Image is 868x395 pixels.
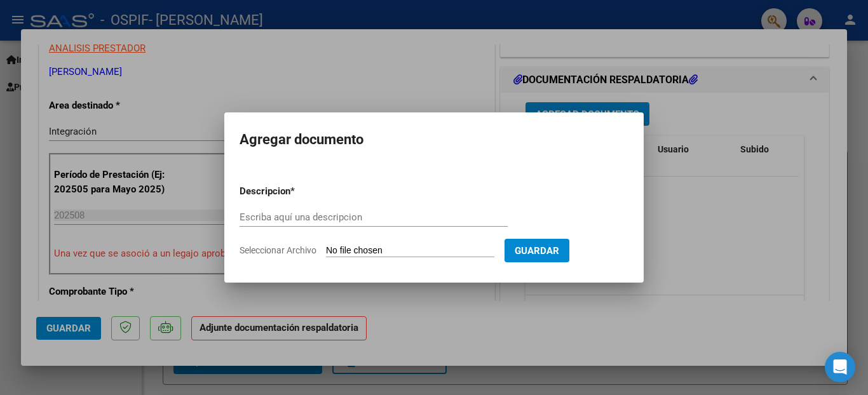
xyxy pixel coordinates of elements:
[240,184,356,199] p: Descripcion
[515,245,559,257] span: Guardar
[825,352,855,382] div: Open Intercom Messenger
[240,128,628,152] h2: Agregar documento
[505,239,569,262] button: Guardar
[240,245,316,255] span: Seleccionar Archivo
